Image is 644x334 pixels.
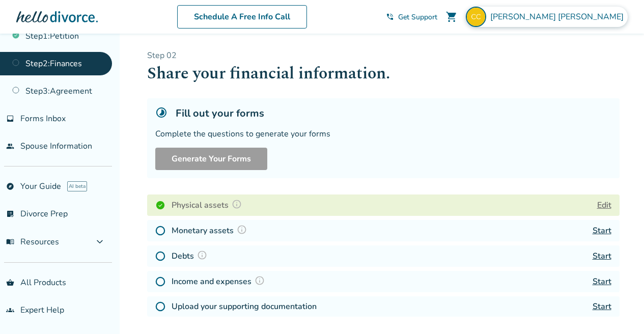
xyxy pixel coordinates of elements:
img: mfetterly17@gmail.com [466,7,486,27]
span: people [6,142,14,150]
h4: Monetary assets [172,224,250,237]
img: Question Mark [255,275,265,286]
img: Not Started [155,301,165,312]
a: Start [593,250,611,262]
img: Question Mark [197,250,207,260]
a: Start [593,225,611,236]
span: Forms Inbox [20,113,66,124]
h1: Share your financial information. [147,61,620,86]
img: Not Started [155,251,165,261]
img: Question Mark [237,225,247,235]
span: groups [6,306,14,314]
button: Edit [597,199,611,211]
div: Complete the questions to generate your forms [155,128,611,140]
button: Generate Your Forms [155,148,267,170]
span: Resources [6,236,59,247]
span: [PERSON_NAME] [PERSON_NAME] [490,11,628,22]
img: Question Mark [232,199,242,209]
iframe: Chat Widget [593,285,644,334]
img: Not Started [155,226,165,236]
h4: Debts [172,249,210,263]
span: phone_in_talk [386,13,394,21]
span: explore [6,182,14,190]
span: menu_book [6,238,14,246]
span: shopping_cart [445,11,458,23]
span: inbox [6,115,14,123]
span: AI beta [67,181,87,191]
h4: Upload your supporting documentation [172,300,317,313]
a: phone_in_talkGet Support [386,12,437,22]
span: shopping_basket [6,279,14,287]
img: Not Started [155,276,165,287]
span: expand_more [94,236,106,248]
p: Step 0 2 [147,50,620,61]
a: Start [593,276,611,287]
img: Completed [155,200,165,210]
span: Get Support [398,12,437,22]
h5: Fill out your forms [176,106,264,120]
span: list_alt_check [6,210,14,218]
a: Schedule A Free Info Call [177,5,307,29]
h4: Income and expenses [172,275,268,288]
h4: Physical assets [172,199,245,212]
a: Start [593,301,611,312]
